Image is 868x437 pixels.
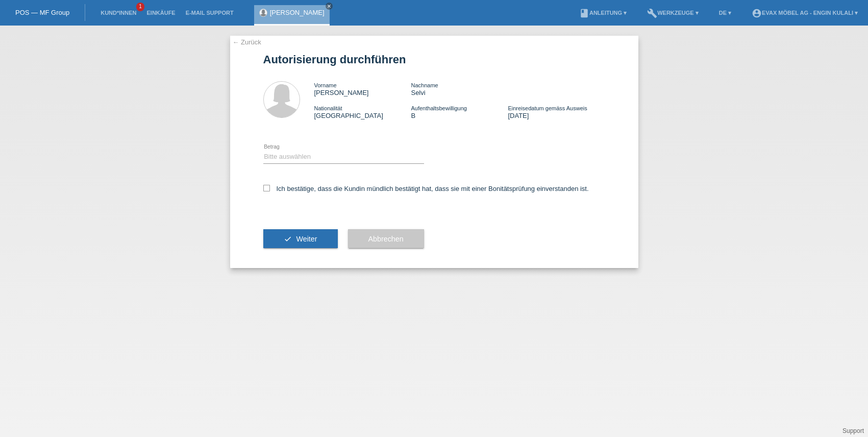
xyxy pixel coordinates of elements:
[284,235,292,243] i: check
[842,427,864,434] a: Support
[181,10,239,16] a: E-Mail Support
[314,105,342,111] span: Nationalität
[270,9,325,16] a: [PERSON_NAME]
[411,81,508,96] div: Selvi
[314,104,411,119] div: [GEOGRAPHIC_DATA]
[314,82,337,88] span: Vorname
[747,10,863,16] a: account_circleEVAX Möbel AG - Engin Kulali ▾
[15,9,69,16] a: POS — MF Group
[368,235,404,243] span: Abbrechen
[508,104,605,119] div: [DATE]
[647,8,657,18] i: build
[714,10,736,16] a: DE ▾
[263,185,589,192] label: Ich bestätige, dass die Kundin mündlich bestätigt hat, dass sie mit einer Bonitätsprüfung einvers...
[348,229,424,249] button: Abbrechen
[314,81,411,96] div: [PERSON_NAME]
[411,82,438,88] span: Nachname
[233,38,261,46] a: ← Zurück
[141,10,180,16] a: Einkäufe
[642,10,704,16] a: buildWerkzeuge ▾
[508,105,587,111] span: Einreisedatum gemäss Ausweis
[326,3,333,10] a: close
[574,10,632,16] a: bookAnleitung ▾
[579,8,589,18] i: book
[95,10,141,16] a: Kund*innen
[136,3,144,11] span: 1
[296,235,317,243] span: Weiter
[263,53,605,66] h1: Autorisierung durchführen
[327,4,332,9] i: close
[263,229,338,249] button: check Weiter
[411,104,508,119] div: B
[752,8,762,18] i: account_circle
[411,105,466,111] span: Aufenthaltsbewilligung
